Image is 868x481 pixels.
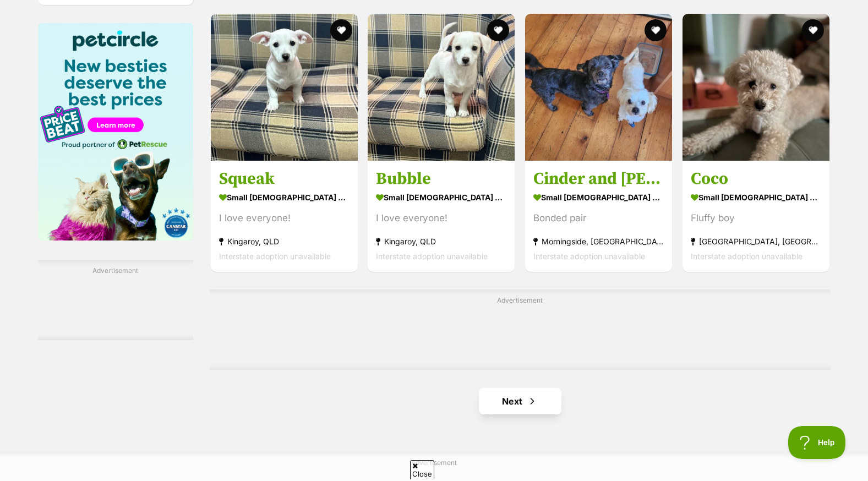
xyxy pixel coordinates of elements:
img: Coco - Maltese x Poodle (Miniature) Dog [683,14,829,161]
button: favourite [487,19,509,41]
div: Advertisement [210,289,831,370]
h3: Bubble [376,168,506,189]
strong: small [DEMOGRAPHIC_DATA] Dog [219,189,350,205]
span: Interstate adoption unavailable [533,252,645,261]
div: Advertisement [38,260,193,340]
span: Interstate adoption unavailable [691,252,803,261]
strong: [GEOGRAPHIC_DATA], [GEOGRAPHIC_DATA] [691,234,821,249]
h3: Cinder and [PERSON_NAME] [533,168,664,189]
iframe: Help Scout Beacon - Open [788,426,846,459]
strong: small [DEMOGRAPHIC_DATA] Dog [376,189,506,205]
a: Squeak small [DEMOGRAPHIC_DATA] Dog I love everyone! Kingaroy, QLD Interstate adoption unavailable [211,160,358,272]
span: Interstate adoption unavailable [219,252,331,261]
a: Next page [479,388,561,414]
button: favourite [645,19,667,41]
span: Close [410,460,434,479]
nav: Pagination [210,388,831,414]
a: Cinder and [PERSON_NAME] small [DEMOGRAPHIC_DATA] Dog Bonded pair Morningside, [GEOGRAPHIC_DATA] ... [525,160,672,272]
img: Pet Circle promo banner [38,23,193,240]
h3: Squeak [219,168,350,189]
button: favourite [330,19,352,41]
img: Squeak - Chihuahua (Smooth Coat) x Jack Russell Terrier x Fox Terrier (Miniature) Dog [211,14,358,161]
strong: Kingaroy, QLD [219,234,350,249]
button: favourite [802,19,824,41]
div: I love everyone! [219,211,350,226]
strong: small [DEMOGRAPHIC_DATA] Dog [533,189,664,205]
span: Interstate adoption unavailable [376,252,488,261]
img: Bubble - Chihuahua (Smooth Coat) x Jack Russell Terrier x Fox Terrier (Miniature) Dog [368,14,515,161]
div: Bonded pair [533,211,664,226]
strong: small [DEMOGRAPHIC_DATA] Dog [691,189,821,205]
a: Bubble small [DEMOGRAPHIC_DATA] Dog I love everyone! Kingaroy, QLD Interstate adoption unavailable [368,160,515,272]
div: I love everyone! [376,211,506,226]
strong: Kingaroy, QLD [376,234,506,249]
h3: Coco [691,168,821,189]
img: Cinder and AJ - Maltese x Shih Tzu Dog [525,14,672,161]
a: Coco small [DEMOGRAPHIC_DATA] Dog Fluffy boy [GEOGRAPHIC_DATA], [GEOGRAPHIC_DATA] Interstate adop... [683,160,829,272]
div: Fluffy boy [691,211,821,226]
strong: Morningside, [GEOGRAPHIC_DATA] [533,234,664,249]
